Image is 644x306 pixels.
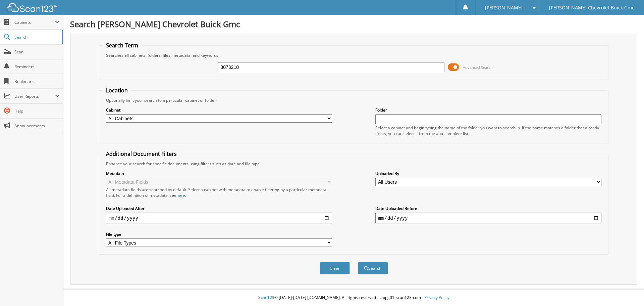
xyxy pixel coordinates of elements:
[375,206,601,211] label: Date Uploaded Before
[103,87,131,94] legend: Location
[106,206,332,211] label: Date Uploaded After
[14,64,60,70] span: Reminders
[375,107,601,113] label: Folder
[14,34,59,40] span: Search
[14,93,55,99] span: User Reports
[14,79,60,84] span: Bookmarks
[106,171,332,176] label: Metadata
[106,231,332,237] label: File type
[103,52,605,58] div: Searches all cabinets, folders, files, metadata, and keywords
[463,65,493,70] span: Advanced Search
[258,295,274,300] span: Scan123
[375,171,601,176] label: Uploaded By
[549,6,634,10] span: [PERSON_NAME] Chevrolet Buick Gmc
[106,107,332,113] label: Cabinet
[14,19,55,25] span: Cabinets
[358,262,388,274] button: Search
[70,18,637,30] h1: Search [PERSON_NAME] Chevrolet Buick Gmc
[485,6,523,10] span: [PERSON_NAME]
[176,192,185,198] a: here
[375,213,601,223] input: end
[375,125,601,136] div: Select a cabinet and begin typing the name of the folder you want to search in. If the name match...
[103,161,605,167] div: Enhance your search for specific documents using filters such as date and file type.
[106,187,332,198] div: All metadata fields are searched by default. Select a cabinet with metadata to enable filtering b...
[103,150,180,158] legend: Additional Document Filters
[63,290,644,306] div: © [DATE]-[DATE] [DOMAIN_NAME]. All rights reserved | appg01-scan123-com |
[7,3,57,12] img: scan123-logo-white.svg
[103,42,142,49] legend: Search Term
[320,262,350,274] button: Clear
[14,49,60,55] span: Scan
[106,213,332,223] input: start
[14,123,60,129] span: Announcements
[103,97,605,103] div: Optionally limit your search to a particular cabinet or folder
[14,108,60,114] span: Help
[610,274,644,306] iframe: Chat Widget
[424,295,449,300] a: Privacy Policy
